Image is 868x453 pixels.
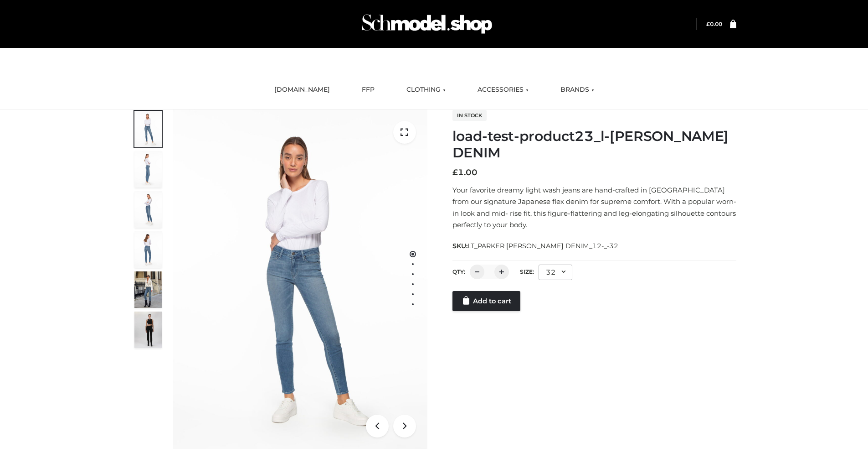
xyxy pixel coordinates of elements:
[134,191,162,228] img: 2001KLX-Ava-skinny-cove-3-scaled_eb6bf915-b6b9-448f-8c6c-8cabb27fd4b2.jpg
[452,268,465,275] label: QTY:
[400,80,452,100] a: CLOTHING
[452,167,458,177] span: £
[173,109,427,449] img: 2001KLX-Ava-skinny-cove-1-scaled_9b141654-9513-48e5-b76c-3dc7db129200
[706,21,722,27] bdi: 0.00
[706,21,722,27] a: £0.00
[267,80,337,100] a: [DOMAIN_NAME]
[452,240,619,251] span: SKU:
[467,242,618,250] span: LT_PARKER [PERSON_NAME] DENIM_12-_-32
[554,80,601,100] a: BRANDS
[134,151,162,187] img: 2001KLX-Ava-skinny-cove-4-scaled_4636a833-082b-4702-abec-fd5bf279c4fc.jpg
[134,271,162,308] img: Bowery-Skinny_Cove-1.jpg
[134,231,162,268] img: 2001KLX-Ava-skinny-cove-2-scaled_32c0e67e-5e94-449c-a916-4c02a8c03427.jpg
[471,80,535,100] a: ACCESSORIES
[520,268,534,275] label: Size:
[539,265,572,280] div: 32
[452,167,478,177] bdi: 1.00
[134,111,162,147] img: 2001KLX-Ava-skinny-cove-1-scaled_9b141654-9513-48e5-b76c-3dc7db129200.jpg
[452,128,736,161] h1: load-test-product23_l-[PERSON_NAME] DENIM
[452,110,487,121] span: In stock
[355,80,381,100] a: FFP
[134,312,162,348] img: 49df5f96394c49d8b5cbdcda3511328a.HD-1080p-2.5Mbps-49301101_thumbnail.jpg
[359,6,495,42] img: Schmodel Admin 964
[706,21,710,27] span: £
[452,291,520,311] a: Add to cart
[452,184,736,231] p: Your favorite dreamy light wash jeans are hand-crafted in [GEOGRAPHIC_DATA] from our signature Ja...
